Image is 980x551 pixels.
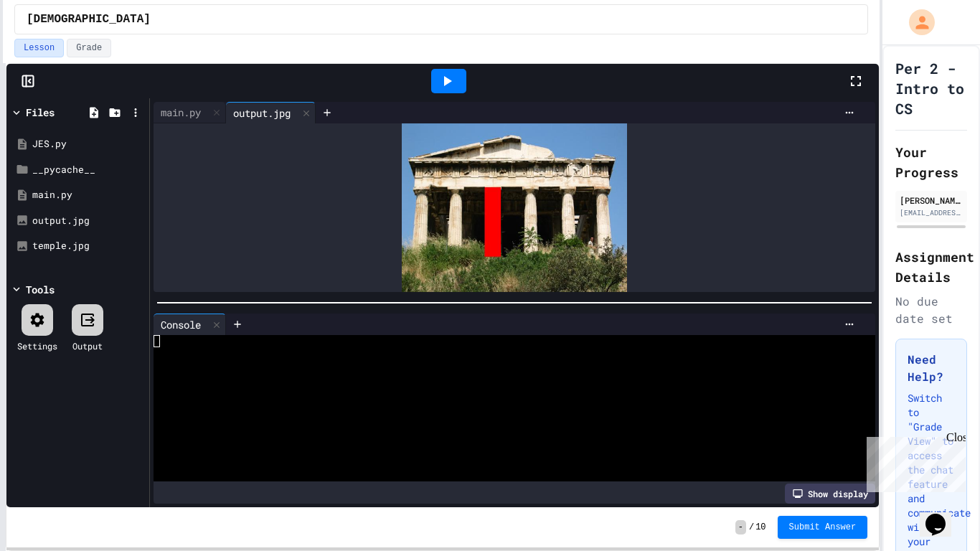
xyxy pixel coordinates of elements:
h3: Need Help? [908,351,955,385]
span: - [735,520,746,534]
span: / [749,522,754,533]
div: Console [154,317,208,332]
div: output.jpg [226,102,316,123]
div: Tools [26,282,55,297]
div: main.py [154,102,226,123]
span: Submit Answer [789,522,857,533]
div: [EMAIL_ADDRESS][DOMAIN_NAME] [900,207,963,218]
div: Files [26,105,55,120]
div: main.py [32,188,144,202]
button: Submit Answer [778,516,868,539]
iframe: chat widget [920,494,966,537]
div: main.py [154,105,208,120]
div: output.jpg [226,105,298,121]
span: Temple [27,11,151,28]
div: Show display [785,484,875,504]
span: 10 [755,522,765,533]
div: [PERSON_NAME] [900,194,963,207]
div: temple.jpg [32,239,144,253]
img: 9k= [402,123,626,292]
div: My Account [894,6,938,39]
iframe: chat widget [861,431,966,492]
div: No due date set [895,293,967,327]
h2: Assignment Details [895,247,967,287]
div: JES.py [32,137,144,151]
h2: Your Progress [895,142,967,182]
div: __pycache__ [32,163,144,177]
div: Chat with us now!Close [6,6,99,91]
h1: Per 2 - Intro to CS [895,58,967,118]
div: Output [72,339,103,352]
div: Console [154,314,226,335]
button: Lesson [14,39,64,57]
div: output.jpg [32,214,144,228]
button: Grade [67,39,111,57]
div: Settings [17,339,57,352]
